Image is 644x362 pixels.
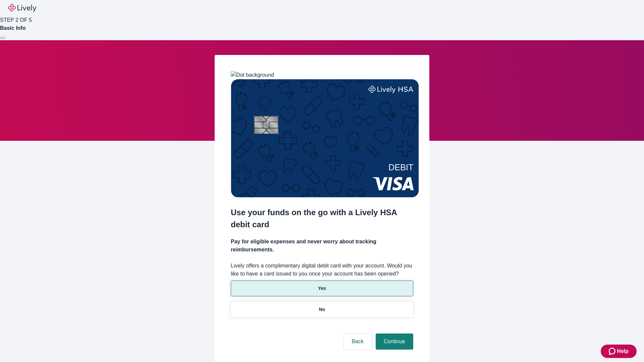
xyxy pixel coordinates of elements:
[231,302,413,317] button: No
[231,281,413,296] button: Yes
[231,79,419,197] img: Debit card
[231,262,413,278] label: Lively offers a complimentary digital debit card with your account. Would you like to have a card...
[8,4,36,12] img: Lively
[343,334,372,350] button: Back
[376,334,413,350] button: Continue
[617,347,629,355] span: Help
[231,238,413,254] h4: Pay for eligible expenses and never worry about tracking reimbursements.
[319,306,325,313] p: No
[318,285,326,292] p: Yes
[609,347,617,355] svg: Zendesk support icon
[231,206,413,231] h2: Use your funds on the go with a Lively HSA debit card
[231,71,274,79] img: Dot background
[601,345,637,358] button: Zendesk support iconHelp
